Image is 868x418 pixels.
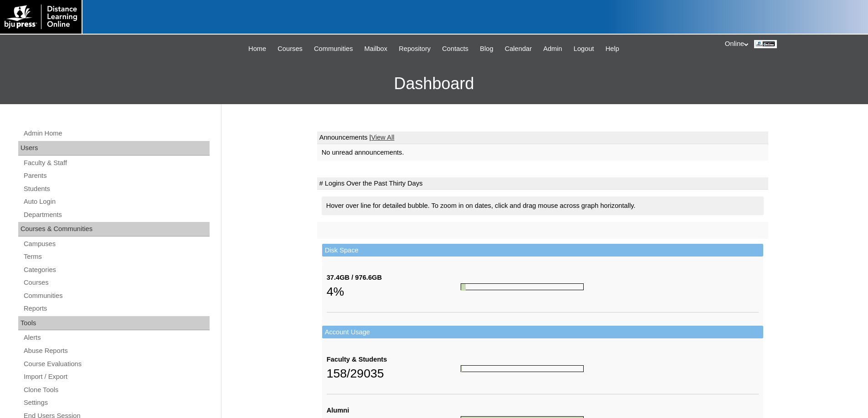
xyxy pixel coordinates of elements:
span: Repository [399,44,431,54]
a: Repository [394,44,435,54]
div: Faculty & Students [327,355,461,364]
span: Mailbox [365,44,388,54]
div: 158/29035 [327,364,461,383]
a: Blog [475,44,498,54]
img: Online / Instructor [754,40,777,48]
a: Admin Home [23,128,210,139]
span: Courses [277,44,303,54]
a: Reports [23,303,210,314]
td: Account Usage [322,326,763,339]
a: Categories [23,264,210,276]
div: 4% [327,282,461,301]
a: Courses [23,277,210,288]
a: Abuse Reports [23,345,210,357]
span: Contacts [442,44,468,54]
span: Admin [543,44,562,54]
div: Hover over line for detailed bubble. To zoom in on dates, click and drag mouse across graph horiz... [322,196,764,215]
h3: Dashboard [5,63,863,104]
a: Course Evaluations [23,358,210,370]
span: Home [248,44,266,54]
a: Admin [539,44,567,54]
a: Departments [23,209,210,221]
td: Announcements | [317,131,768,144]
a: Mailbox [360,44,392,54]
div: Users [18,141,210,156]
a: Courses [273,44,307,54]
a: Auto Login [23,196,210,207]
a: Settings [23,397,210,408]
div: 37.4GB / 976.6GB [327,273,461,282]
a: Logout [569,44,599,54]
a: Help [601,44,624,54]
td: Disk Space [322,244,763,257]
a: Communities [23,290,210,302]
a: Parents [23,170,210,181]
div: Tools [18,316,210,331]
a: Contacts [437,44,473,54]
a: Import / Export [23,371,210,383]
a: Home [244,44,271,54]
td: No unread announcements. [317,144,768,161]
span: Calendar [505,44,532,54]
span: Blog [480,44,493,54]
a: View All [371,134,394,141]
div: Alumni [327,406,461,415]
a: Communities [309,44,358,54]
img: logo-white.png [5,5,77,29]
div: Courses & Communities [18,222,210,237]
a: Calendar [500,44,536,54]
a: Students [23,183,210,195]
a: Campuses [23,238,210,250]
a: Terms [23,251,210,262]
a: Faculty & Staff [23,157,210,169]
a: Clone Tools [23,384,210,396]
span: Communities [314,44,353,54]
td: # Logins Over the Past Thirty Days [317,177,768,190]
span: Help [606,44,619,54]
a: Alerts [23,332,210,343]
div: Online [725,39,859,49]
span: Logout [574,44,594,54]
